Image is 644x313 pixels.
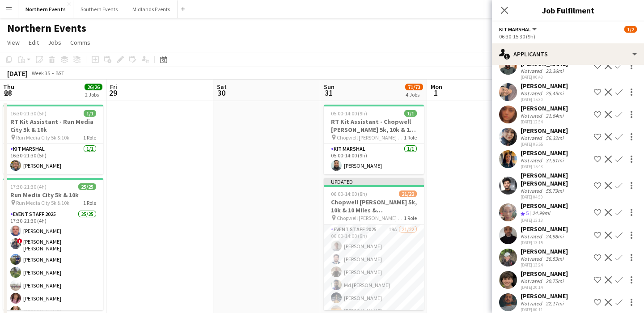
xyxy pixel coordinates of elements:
span: Week 35 [30,70,52,76]
div: Not rated [521,233,544,240]
span: Thu [3,83,14,91]
div: [PERSON_NAME] [521,149,568,157]
div: [PERSON_NAME] [PERSON_NAME] [521,171,590,187]
div: Applicants [492,43,644,65]
div: Not rated [521,68,544,74]
h3: Job Fulfilment [492,4,644,16]
span: 1/2 [624,26,637,33]
div: [DATE] 12:34 [521,119,568,125]
div: [PERSON_NAME] [521,247,568,255]
div: Not rated [521,112,544,119]
h3: RT Kit Assistant - Chopwell [PERSON_NAME] 5k, 10k & 10 Miles & [PERSON_NAME] [324,118,424,134]
span: Sun [324,83,335,91]
span: Chopwell [PERSON_NAME] 5k, 10k & 10 Mile [337,215,404,221]
div: 2 Jobs [85,91,102,98]
div: [PERSON_NAME] [521,82,568,90]
div: [PERSON_NAME] [521,270,568,278]
span: 16:30-21:30 (5h) [10,110,47,117]
app-card-role: Kit Marshal1/116:30-21:30 (5h)[PERSON_NAME] [3,144,103,174]
div: 20.75mi [544,278,565,284]
span: 5 [526,210,529,216]
span: Kit Marshal [499,26,531,33]
div: [DATE] 15:30 [521,97,568,102]
div: [DATE] 20:14 [521,284,568,290]
div: Not rated [521,187,544,194]
span: 29 [109,88,117,98]
div: [DATE] 00:11 [521,307,568,313]
div: [DATE] 05:55 [521,141,568,147]
button: Northern Events [18,0,73,18]
div: 22.36mi [544,68,565,74]
div: Not rated [521,157,544,164]
div: [DATE] [7,69,28,78]
div: Not rated [521,255,544,262]
span: 06:00-14:00 (8h) [331,190,367,197]
span: 17:30-21:30 (4h) [10,183,47,190]
div: [PERSON_NAME] [521,127,568,135]
div: [DATE] 13:15 [521,240,568,245]
div: 4 Jobs [406,91,423,98]
button: Midlands Events [125,0,178,18]
div: BST [55,70,64,76]
div: 21.64mi [544,112,565,119]
span: Comms [70,38,90,47]
span: Jobs [48,38,61,47]
h3: Chopwell [PERSON_NAME] 5k, 10k & 10 Miles & [PERSON_NAME] [324,198,424,214]
div: 06:30-15:30 (9h) [499,33,637,40]
app-job-card: 16:30-21:30 (5h)1/1RT Kit Assistant - Run Media City 5k & 10k Run Media City 5k & 10k1 RoleKit Ma... [3,105,103,174]
h3: Run Media City 5k & 10k [3,191,103,199]
span: Fri [110,83,117,91]
div: Not rated [521,300,544,307]
div: Not rated [521,90,544,97]
span: Edit [29,38,39,47]
span: 26/26 [85,84,102,90]
button: Kit Marshal [499,26,538,33]
div: Not rated [521,135,544,141]
h3: RT Kit Assistant - Run Media City 5k & 10k [3,118,103,134]
span: Mon [431,83,442,91]
app-card-role: Kit Marshal1/105:00-14:00 (9h)[PERSON_NAME] [324,144,424,174]
span: 25/25 [78,183,96,190]
span: 71/73 [405,84,423,90]
div: [PERSON_NAME] [521,202,568,210]
a: Jobs [44,37,65,48]
a: Edit [25,37,42,48]
span: 1/1 [84,110,96,117]
div: [PERSON_NAME] [521,225,568,233]
div: [DATE] 15:48 [521,164,568,169]
app-job-card: Updated06:00-14:00 (8h)21/22Chopwell [PERSON_NAME] 5k, 10k & 10 Miles & [PERSON_NAME] Chopwell [P... [324,178,424,310]
span: Run Media City 5k & 10k [16,199,69,206]
app-job-card: 17:30-21:30 (4h)25/25Run Media City 5k & 10k Run Media City 5k & 10k1 RoleEvent Staff 202525/2517... [3,178,103,310]
div: 56.32mi [544,135,565,141]
div: [DATE] 04:30 [521,194,590,200]
div: Not rated [521,278,544,284]
div: 36.53mi [544,255,565,262]
a: View [4,37,23,48]
span: 30 [216,88,227,98]
span: 1 Role [83,134,96,141]
div: 22.17mi [544,300,565,307]
span: Run Media City 5k & 10k [16,134,69,141]
div: 24.98mi [544,233,565,240]
app-job-card: 05:00-14:00 (9h)1/1RT Kit Assistant - Chopwell [PERSON_NAME] 5k, 10k & 10 Miles & [PERSON_NAME] C... [324,105,424,174]
span: Chopwell [PERSON_NAME] 5k, 10k & 10 Mile [337,134,404,141]
span: 21/22 [399,190,417,197]
span: 1 Role [404,215,417,221]
div: [PERSON_NAME] [521,292,568,300]
div: 25.45mi [544,90,565,97]
span: 28 [2,88,14,98]
a: Comms [67,37,94,48]
button: Southern Events [73,0,125,18]
div: [PERSON_NAME] [521,104,568,112]
span: Sat [217,83,227,91]
span: 1 [429,88,442,98]
span: ! [17,238,22,244]
span: View [7,38,20,47]
span: 05:00-14:00 (9h) [331,110,367,117]
div: 24.99mi [530,210,552,217]
span: 1 Role [83,199,96,206]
